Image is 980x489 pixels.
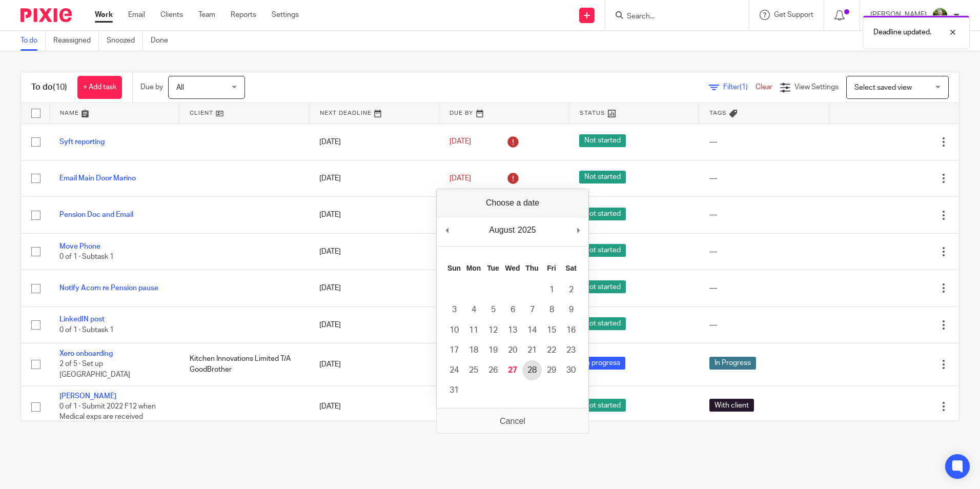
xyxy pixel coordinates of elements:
h1: To do [31,82,67,93]
button: 24 [444,360,464,380]
a: [PERSON_NAME] [59,393,116,400]
td: [DATE] [309,160,439,196]
a: Done [151,31,176,51]
abbr: Tuesday [487,264,499,272]
a: To do [21,31,46,51]
a: Settings [272,10,299,20]
a: Reassigned [53,31,99,51]
span: In Progress [709,357,756,370]
button: 28 [522,360,542,380]
button: 16 [561,320,581,340]
a: Notify Acorn re Pension pause [59,284,158,292]
a: Xero onboarding [59,350,113,357]
button: 18 [464,340,483,360]
button: 31 [444,380,464,400]
div: --- [709,320,819,330]
button: 3 [444,300,464,320]
button: 23 [561,340,581,360]
span: Not started [579,171,626,184]
img: Pixie [21,8,72,22]
td: [DATE] [309,197,439,233]
button: 15 [542,320,561,340]
abbr: Thursday [525,264,538,272]
td: [DATE] [309,343,439,385]
span: Not started [579,317,626,330]
abbr: Saturday [565,264,577,272]
div: --- [709,137,819,147]
button: 11 [464,320,483,340]
div: August [487,222,516,238]
a: Email Main Door Marino [59,175,136,182]
span: 0 of 1 · Submit 2022 F12 when Medical exps are received [59,403,156,421]
td: [DATE] [309,124,439,160]
button: Next Month [573,222,583,238]
a: Syft reporting [59,138,105,146]
button: 30 [561,360,581,380]
td: [DATE] [309,307,439,343]
a: Pension Doc and Email [59,211,133,218]
span: [DATE] [450,175,471,182]
a: Clients [160,10,183,20]
a: LinkedIN post [59,316,105,323]
div: --- [709,210,819,220]
button: 22 [542,340,561,360]
td: [DATE] [309,385,439,427]
abbr: Monday [466,264,481,272]
span: All [176,84,184,91]
span: Tags [709,110,727,116]
abbr: Wednesday [505,264,520,272]
div: 2025 [516,222,538,238]
span: (1) [740,84,748,91]
span: Filter [723,84,756,91]
span: Not started [579,399,626,412]
span: [DATE] [450,138,471,146]
button: 29 [542,360,561,380]
a: Work [95,10,113,20]
span: 2 of 5 · Set up [GEOGRAPHIC_DATA] [59,361,130,379]
span: Not started [579,280,626,293]
a: Team [198,10,215,20]
button: 1 [542,280,561,300]
button: 7 [522,300,542,320]
button: 25 [464,360,483,380]
button: 21 [522,340,542,360]
td: [DATE] [309,233,439,270]
button: 19 [483,340,503,360]
div: --- [709,173,819,184]
button: Previous Month [442,222,452,238]
button: 5 [483,300,503,320]
button: 6 [503,300,522,320]
span: Not started [579,208,626,220]
span: Select saved view [854,84,912,91]
img: download.png [932,7,948,24]
abbr: Sunday [447,264,461,272]
div: --- [709,247,819,257]
a: Snoozed [107,31,143,51]
button: 17 [444,340,464,360]
a: + Add task [77,76,122,99]
button: 14 [522,320,542,340]
span: 0 of 1 · Subtask 1 [59,253,114,260]
td: [DATE] [309,270,439,307]
button: 2 [561,280,581,300]
button: 10 [444,320,464,340]
button: 4 [464,300,483,320]
div: --- [709,283,819,293]
span: Not started [579,134,626,147]
p: Due by [140,82,163,92]
button: 26 [483,360,503,380]
p: Deadline updated. [873,27,931,37]
span: In progress [579,357,625,370]
span: Not started [579,244,626,257]
a: Email [128,10,145,20]
span: View Settings [794,84,839,91]
a: Reports [231,10,256,20]
button: 8 [542,300,561,320]
a: Move Phone [59,243,100,250]
button: 9 [561,300,581,320]
button: 27 [503,360,522,380]
button: 20 [503,340,522,360]
button: 12 [483,320,503,340]
abbr: Friday [547,264,556,272]
td: Kitchen Innovations Limited T/A GoodBrother [179,343,310,385]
